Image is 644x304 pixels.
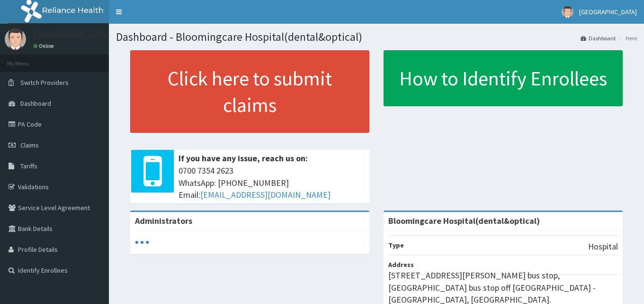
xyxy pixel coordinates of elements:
span: 0700 7354 2623 WhatsApp: [PHONE_NUMBER] Email: [179,165,365,201]
span: [GEOGRAPHIC_DATA] [579,8,637,16]
b: Address [388,260,414,269]
span: Switch Providers [20,78,69,87]
li: Here [617,34,637,42]
a: Click here to submit claims [130,50,369,133]
span: Tariffs [20,162,37,170]
span: Claims [20,141,39,149]
p: Hospital [588,240,618,253]
a: Online [33,43,56,49]
p: [GEOGRAPHIC_DATA] [33,31,111,39]
img: User Image [5,28,26,50]
b: Type [388,241,404,249]
a: How to Identify Enrollees [384,50,623,106]
a: Dashboard [581,34,616,42]
b: If you have any issue, reach us on: [179,153,308,164]
a: [EMAIL_ADDRESS][DOMAIN_NAME] [200,189,331,200]
strong: Bloomingcare Hospital(dental&optical) [388,215,540,226]
img: User Image [562,6,573,18]
h1: Dashboard - Bloomingcare Hospital(dental&optical) [116,31,637,43]
span: Dashboard [20,99,51,108]
b: Administrators [135,215,192,226]
svg: audio-loading [135,235,149,249]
